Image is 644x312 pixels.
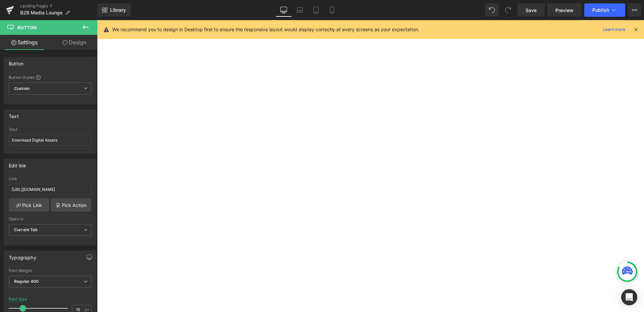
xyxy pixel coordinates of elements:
div: Font Size [9,297,27,302]
b: Regular 400 [14,279,39,284]
span: Library [110,7,126,13]
span: Preview [555,7,573,14]
div: Edit link [9,159,27,168]
div: Button [9,57,24,66]
a: Landing Pages [20,3,97,9]
button: More [628,3,641,17]
p: We recommend you to design in Desktop first to ensure the responsive layout would display correct... [112,26,419,33]
a: New Library [97,3,131,17]
input: https://your-shop.myshopify.com [9,184,91,195]
a: Mobile [324,3,340,17]
div: Font Weight [9,268,91,273]
span: Save [525,7,537,14]
button: Undo [485,3,499,17]
div: Open in [9,217,91,221]
button: Redo [501,3,515,17]
b: Custom [14,86,30,92]
a: Design [50,35,99,50]
div: Text [9,110,19,119]
span: Button [17,25,37,30]
a: Desktop [276,3,292,17]
a: Pick Link [9,198,49,212]
div: Link [9,176,91,181]
a: Pick Action [51,198,91,212]
div: Button Styles [9,74,91,80]
a: Laptop [292,3,308,17]
a: Learn more [600,25,628,34]
span: B2B Media Lounge [20,10,62,15]
b: Current Tab [14,227,38,232]
div: Typography [9,251,36,260]
a: Tablet [308,3,324,17]
a: Preview [547,3,582,17]
button: Publish [584,3,625,17]
span: px [85,307,90,312]
div: Text [9,127,91,132]
div: Open Intercom Messenger [621,289,637,305]
span: Publish [592,7,609,13]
